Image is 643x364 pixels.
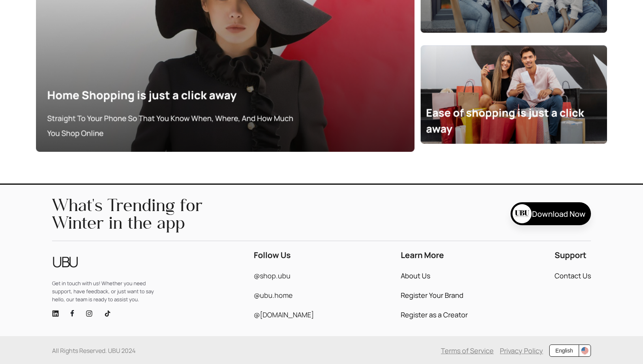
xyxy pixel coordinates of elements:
img: blog-image3-Dvm-VHXL.png [421,45,607,144]
img: KCP9hNw1sZAAAAAElFTkSuQmCC [581,347,589,354]
span: All Rights Reserved. UBU 2024 [52,347,135,354]
span: @ubu.home [254,291,293,300]
span: Download Now [532,209,586,219]
span: UBU [52,250,78,273]
a: Privacy Policy [500,347,543,354]
a: tik-tok [104,310,111,318]
span: @shop.ubu [254,271,290,280]
span: Support [555,250,586,260]
span: Follow Us [254,250,291,260]
span: @[DOMAIN_NAME] [254,310,314,319]
a: Terms of Service [441,347,494,354]
a: Register as a Creator [401,311,468,318]
span: instagram [86,310,93,317]
button: English [549,344,579,357]
span: Learn More [401,250,444,260]
span: tik-tok [104,310,111,317]
a: linkedin [52,310,59,318]
span: What's Trending for Winter in the app [52,196,243,232]
a: @[DOMAIN_NAME] [254,311,314,318]
span: English [555,346,573,355]
a: @shop.ubu [254,272,290,279]
a: Contact Us [555,272,591,279]
span: linkedin [52,310,59,317]
a: Register Your Brand [401,292,463,299]
img: fb-logo [70,310,74,317]
a: instagram [86,310,93,318]
a: @ubu.home [254,292,293,299]
a: About Us [401,272,430,279]
img: store [512,204,532,223]
span: Get in touch with us! Whether you need support, have feedback, or just want to say hello, our tea... [52,279,167,304]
